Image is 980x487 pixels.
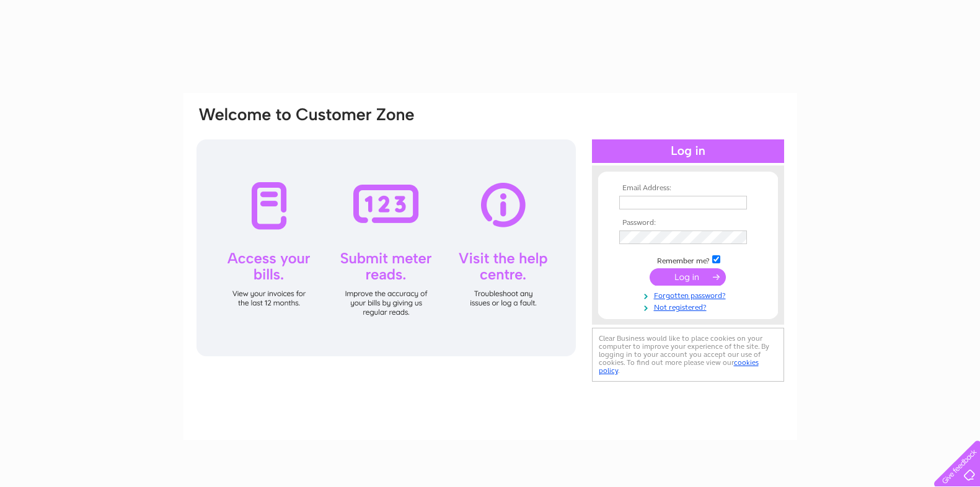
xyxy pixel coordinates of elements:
[616,184,760,193] th: Email Address:
[650,268,726,286] input: Submit
[616,253,760,266] td: Remember me?
[616,219,760,227] th: Password:
[592,328,784,382] div: Clear Business would like to place cookies on your computer to improve your experience of the sit...
[619,301,760,312] a: Not registered?
[599,358,759,375] a: cookies policy
[619,289,760,301] a: Forgotten password?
